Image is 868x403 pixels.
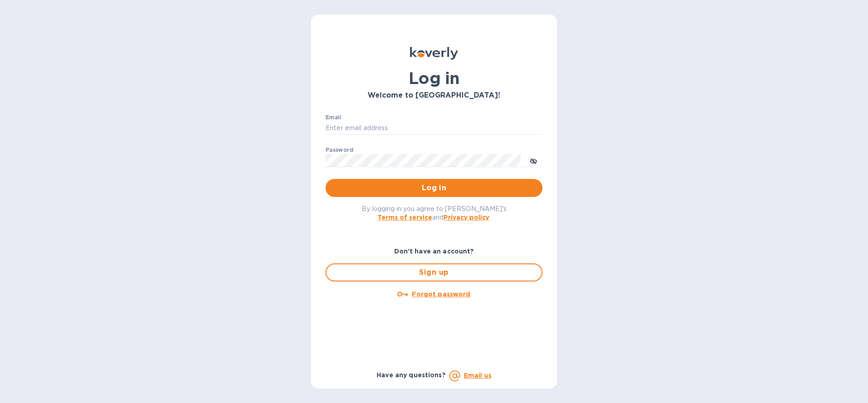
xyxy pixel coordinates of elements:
h1: Log in [325,69,542,88]
span: Sign up [334,267,534,278]
img: Koverly [410,47,458,60]
b: Have any questions? [377,371,446,379]
a: Privacy policy [443,214,489,221]
button: toggle password visibility [524,151,542,169]
u: Forgot password [412,291,470,298]
button: Log in [325,179,542,197]
a: Terms of service [377,214,432,221]
h3: Welcome to [GEOGRAPHIC_DATA]! [325,91,542,100]
span: Log in [333,183,535,193]
button: Sign up [325,263,542,281]
label: Email [325,115,341,120]
a: Email us [464,372,491,379]
b: Don't have an account? [394,248,474,255]
input: Enter email address [325,122,542,135]
span: By logging in you agree to [PERSON_NAME]'s and . [362,205,507,221]
label: Password [325,147,353,153]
